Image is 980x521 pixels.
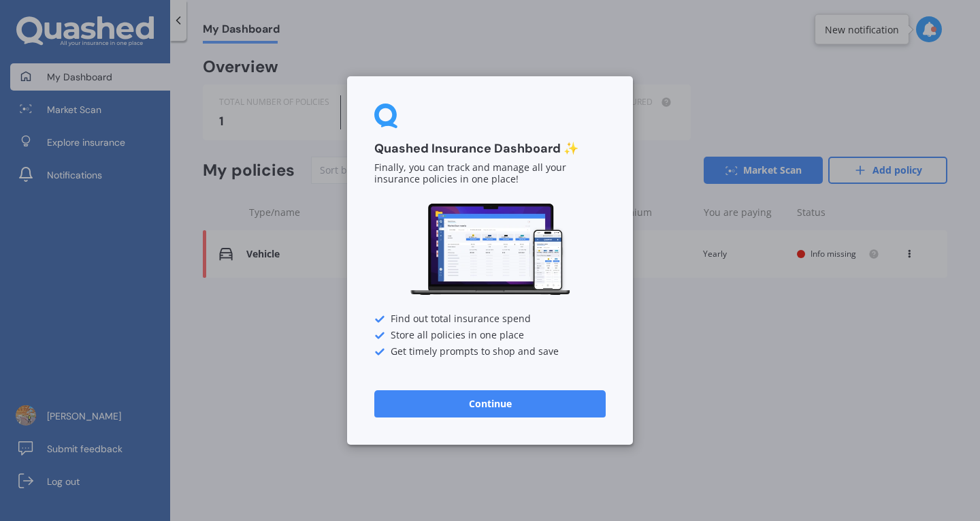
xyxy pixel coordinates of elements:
[408,202,572,298] img: Dashboard
[374,390,606,417] button: Continue
[374,141,606,157] h3: Quashed Insurance Dashboard ✨
[374,330,606,341] div: Store all policies in one place
[374,163,606,186] p: Finally, you can track and manage all your insurance policies in one place!
[374,347,606,358] div: Get timely prompts to shop and save
[374,314,606,325] div: Find out total insurance spend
